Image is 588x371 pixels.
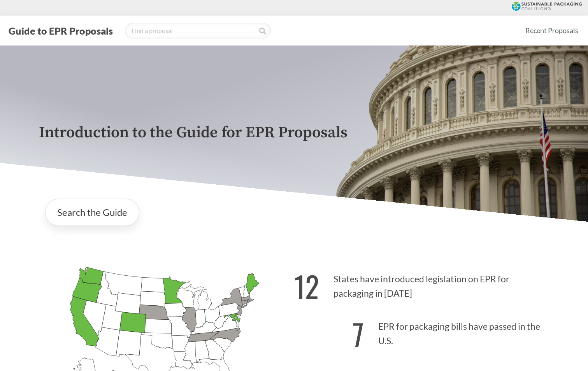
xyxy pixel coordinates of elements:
a: Recent Proposals [522,22,582,39]
button: Guide to EPR Proposals [6,24,115,37]
p: Introduction to the Guide for EPR Proposals [39,124,549,142]
p: States have introduced legislation on EPR for packaging in [DATE] [294,260,549,308]
a: Search the Guide [45,199,139,226]
strong: 7 [353,312,364,355]
input: Find a proposal [125,23,271,38]
p: EPR for packaging bills have passed in the U.S. [294,308,549,355]
strong: 12 [294,264,319,308]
